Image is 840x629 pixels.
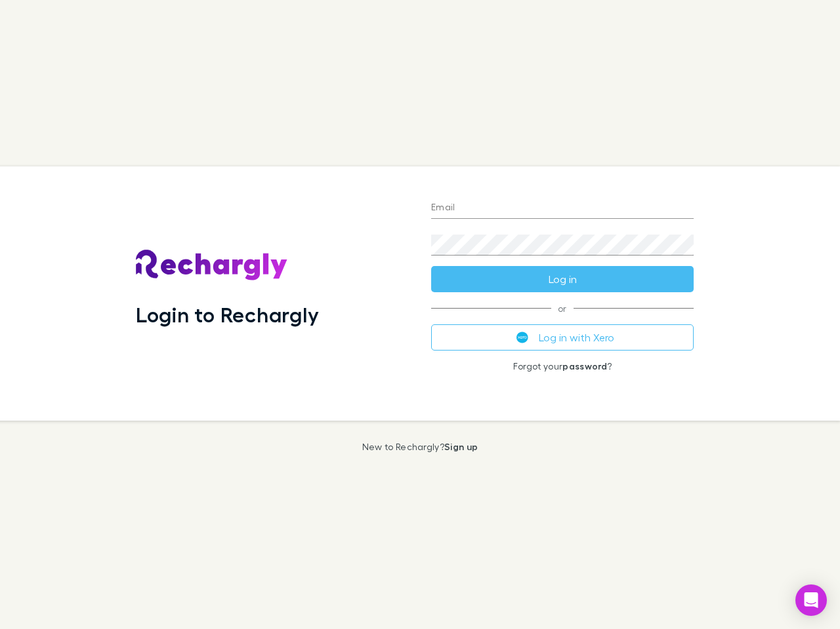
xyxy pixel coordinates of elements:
img: Xero's logo [516,332,528,343]
button: Log in with Xero [431,324,694,351]
a: Sign up [444,441,478,452]
div: Open Intercom Messenger [795,584,827,616]
p: New to Rechargly? [362,442,478,452]
span: or [431,308,694,309]
a: password [562,360,607,372]
img: Rechargly's Logo [136,250,288,281]
button: Log in [431,266,694,292]
h1: Login to Rechargly [136,302,319,327]
p: Forgot your ? [431,361,694,372]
